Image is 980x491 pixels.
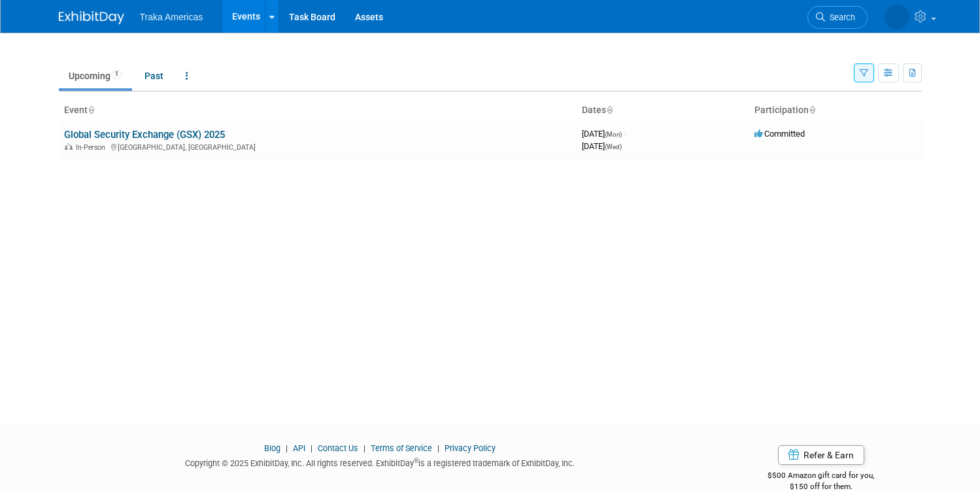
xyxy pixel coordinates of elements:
span: | [434,443,443,453]
a: Global Security Exchange (GSX) 2025 [64,129,225,141]
a: Blog [264,443,280,453]
span: | [282,443,291,453]
a: Contact Us [318,443,358,453]
a: Sort by Start Date [606,105,613,115]
span: | [360,443,369,453]
div: [GEOGRAPHIC_DATA], [GEOGRAPHIC_DATA] [64,141,571,152]
th: Event [59,99,577,122]
a: Past [135,63,173,88]
a: Refer & Earn [778,445,864,465]
img: Jeff Fontus [885,5,909,29]
span: Search [825,12,855,22]
span: | [307,443,316,453]
th: Participation [749,99,922,122]
span: 1 [111,69,122,79]
img: ExhibitDay [59,11,124,24]
a: Privacy Policy [445,443,496,453]
th: Dates [577,99,749,122]
a: Search [807,6,868,29]
div: Copyright © 2025 ExhibitDay, Inc. All rights reserved. ExhibitDay is a registered trademark of Ex... [59,454,701,469]
span: Committed [754,129,805,139]
a: API [293,443,305,453]
a: Terms of Service [371,443,432,453]
span: (Wed) [605,143,622,150]
span: [DATE] [582,141,622,151]
span: (Mon) [605,131,622,138]
span: In-Person [76,143,109,152]
sup: ® [414,457,418,464]
span: - [624,129,626,139]
a: Sort by Participation Type [809,105,815,115]
a: Sort by Event Name [88,105,94,115]
span: Traka Americas [140,12,203,22]
a: Upcoming1 [59,63,132,88]
img: In-Person Event [65,143,73,150]
span: [DATE] [582,129,626,139]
